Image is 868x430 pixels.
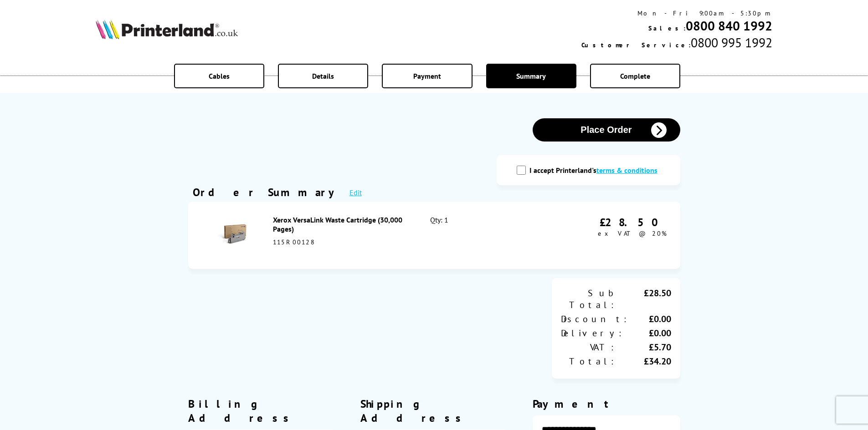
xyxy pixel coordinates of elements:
span: 0800 995 1992 [691,34,772,51]
div: VAT: [561,341,616,353]
div: Qty: 1 [430,215,524,255]
div: Billing Address [188,397,336,425]
div: Shipping Address [360,397,508,425]
div: 115R00128 [273,238,411,246]
a: Edit [349,188,362,197]
div: £28.50 [598,215,667,229]
div: Xerox VersaLink Waste Cartridge (30,000 Pages) [273,215,411,233]
span: ex VAT @ 20% [598,229,667,238]
span: Sales: [648,24,686,32]
span: Payment [413,71,441,81]
button: Place Order [533,118,680,142]
span: Customer Service: [581,41,691,49]
div: Delivery: [561,327,624,339]
div: £0.00 [624,327,671,339]
img: Xerox VersaLink Waste Cartridge (30,000 Pages) [217,218,249,250]
a: 0800 840 1992 [686,17,772,34]
div: Discount: [561,313,629,325]
div: Sub Total: [561,287,616,311]
div: Payment [533,397,680,411]
span: Complete [620,71,650,81]
div: Order Summary [193,185,340,199]
div: £34.20 [616,355,671,367]
img: Printerland Logo [96,19,238,39]
label: I accept Printerland's [529,166,662,175]
div: Mon - Fri 9:00am - 5:30pm [581,9,772,17]
span: Details [312,71,334,81]
div: £5.70 [616,341,671,353]
div: £28.50 [616,287,671,311]
span: Cables [209,71,230,81]
div: Total: [561,355,616,367]
span: Summary [516,71,546,81]
a: modal_tc [596,166,657,175]
div: £0.00 [629,313,671,325]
